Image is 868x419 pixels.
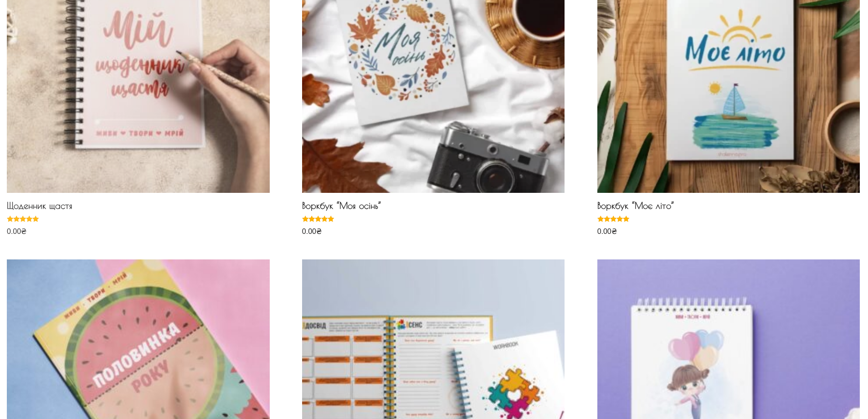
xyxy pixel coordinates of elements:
[597,216,631,244] span: Оцінено в з 5
[597,216,631,222] div: Оцінено в 5.00 з 5
[21,228,26,235] span: ₴
[7,228,26,235] bdi: 0.00
[302,216,336,222] div: Оцінено в 5.00 з 5
[7,216,41,244] span: Оцінено в з 5
[597,200,860,216] h2: Воркбук “Моє літо”
[302,200,565,216] h2: Воркбук “Моя осінь”
[597,228,617,235] bdi: 0.00
[302,228,322,235] bdi: 0.00
[302,216,336,244] span: Оцінено в з 5
[611,228,617,235] span: ₴
[7,200,270,216] h2: Щоденник щастя
[7,216,41,222] div: Оцінено в 5.00 з 5
[316,228,322,235] span: ₴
